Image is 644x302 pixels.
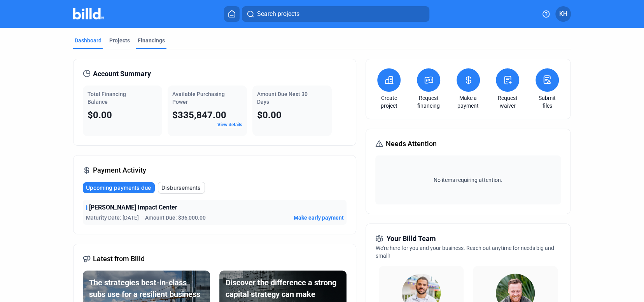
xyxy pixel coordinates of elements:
[75,37,101,44] div: Dashboard
[257,110,282,120] span: $0.00
[494,94,521,110] a: Request waiver
[559,9,567,19] span: KH
[242,6,429,22] button: Search projects
[89,203,177,212] span: [PERSON_NAME] Impact Center
[86,184,151,192] span: Upcoming payments due
[87,110,112,120] span: $0.00
[93,253,145,264] span: Latest from Billd
[161,184,201,192] span: Disbursements
[93,68,151,79] span: Account Summary
[86,214,139,222] span: Maturity Date: [DATE]
[87,91,126,105] span: Total Financing Balance
[534,94,561,110] a: Submit files
[375,94,402,110] a: Create project
[138,37,165,44] div: Financings
[226,277,340,300] div: Discover the difference a strong capital strategy can make
[293,214,343,222] button: Make early payment
[158,182,205,194] button: Disbursements
[73,8,104,19] img: Billd Company Logo
[109,37,130,44] div: Projects
[385,138,436,149] span: Needs Attention
[217,122,242,127] a: View details
[378,176,557,184] span: No items requiring attention.
[257,9,299,19] span: Search projects
[172,91,225,105] span: Available Purchasing Power
[93,165,146,176] span: Payment Activity
[455,94,482,110] a: Make a payment
[375,245,554,259] span: We're here for you and your business. Reach out anytime for needs big and small!
[172,110,226,120] span: $335,847.00
[83,182,155,193] button: Upcoming payments due
[89,277,204,300] div: The strategies best-in-class subs use for a resilient business
[145,214,206,222] span: Amount Due: $36,000.00
[257,91,308,105] span: Amount Due Next 30 Days
[555,6,571,22] button: KH
[386,233,436,244] span: Your Billd Team
[415,94,442,110] a: Request financing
